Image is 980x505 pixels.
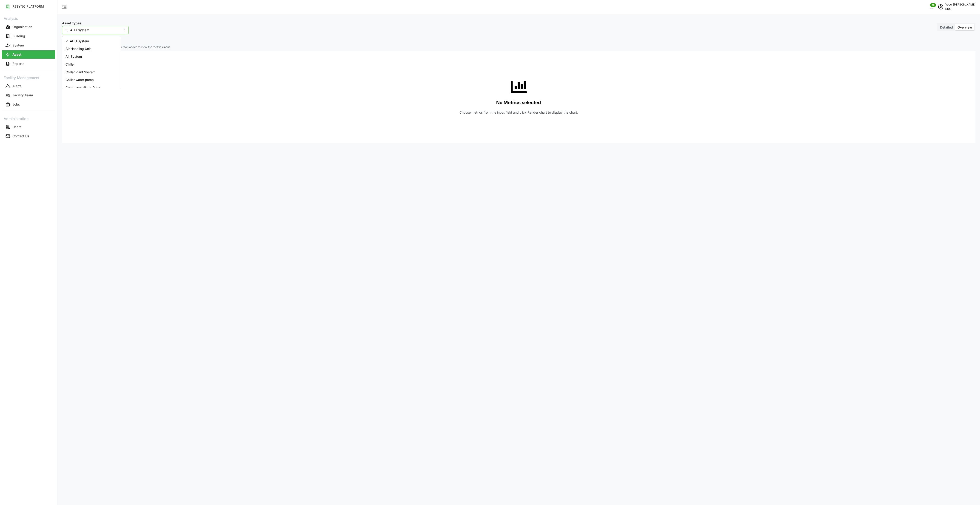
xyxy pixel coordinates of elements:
[2,41,55,49] button: System
[2,50,55,59] button: Asset
[12,93,33,98] p: Facility Team
[12,125,21,129] p: Users
[2,74,55,81] p: Facility Management
[940,25,953,29] span: Detailed
[66,62,75,67] span: Chiller
[12,4,44,9] p: RESYNC PLATFORM
[12,134,29,138] p: Contact Us
[945,3,975,7] p: Yeow [PERSON_NAME]
[957,25,972,29] span: Overview
[2,32,55,40] button: Building
[927,2,936,11] button: notifications
[66,70,95,75] span: Chiller Plant System
[945,7,975,11] p: SDC
[2,2,55,11] a: RESYNC PLATFORM
[12,43,24,48] p: System
[2,23,55,31] button: Organisation
[932,3,935,7] span: 20
[2,91,55,100] button: Facility Team
[2,123,55,131] button: Users
[62,21,81,26] label: Asset Types
[2,2,55,11] button: RESYNC PLATFORM
[2,82,55,90] button: Alerts
[12,52,21,57] p: Asset
[2,115,55,122] p: Administration
[12,25,32,29] p: Organisation
[2,15,55,21] p: Analysis
[936,2,945,11] button: schedule
[2,59,55,68] a: Reports
[496,99,541,106] p: No Metrics selected
[2,41,55,50] a: System
[2,32,55,41] a: Building
[70,39,89,44] span: AHU System
[12,102,20,107] p: Jobs
[66,46,91,51] span: Air Handling Unit
[459,110,578,115] p: Choose metrics from the input field and click Render chart to display the chart.
[62,45,975,49] p: Select items in the 'Select Locations/Assets' button above to view the metrics input
[2,100,55,109] button: Jobs
[66,85,101,90] span: Condenser Water Pump
[2,100,55,109] a: Jobs
[2,60,55,68] button: Reports
[66,77,94,82] span: Chiller water pump
[2,132,55,140] button: Contact Us
[2,91,55,100] a: Facility Team
[12,84,22,88] p: Alerts
[12,61,24,66] p: Reports
[66,54,82,59] span: Air System
[2,50,55,59] a: Asset
[12,34,25,38] p: Building
[2,122,55,132] a: Users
